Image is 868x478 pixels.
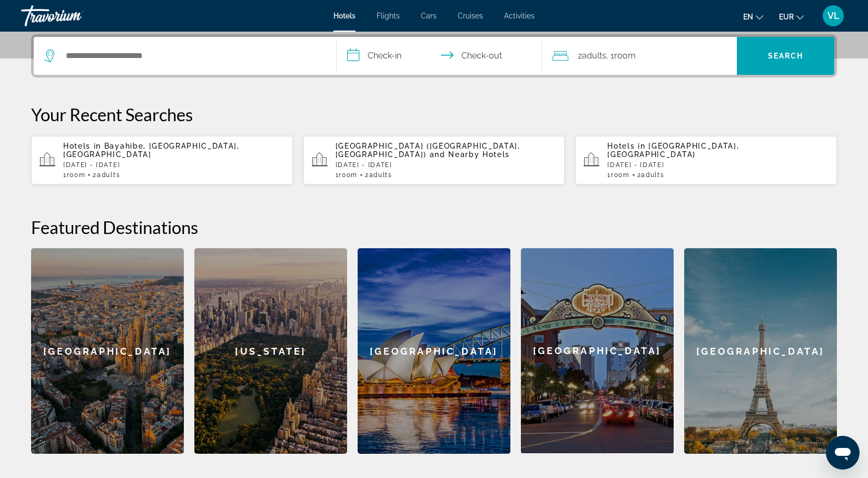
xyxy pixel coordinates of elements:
[31,217,837,238] h2: Featured Destinations
[542,37,737,75] button: Travelers: 2 adults, 0 children
[607,161,828,169] p: [DATE] - [DATE]
[743,13,753,21] span: en
[827,11,840,21] span: VL
[578,48,606,63] span: 2
[575,135,837,185] button: Hotels in [GEOGRAPHIC_DATA], [GEOGRAPHIC_DATA][DATE] - [DATE]1Room2Adults
[430,150,510,159] span: and Nearby Hotels
[34,37,834,75] div: Search widget
[779,13,794,21] span: EUR
[743,9,763,24] button: Change language
[611,171,630,179] span: Room
[641,171,664,179] span: Adults
[607,171,629,179] span: 1
[521,248,674,453] div: [GEOGRAPHIC_DATA]
[826,436,860,470] iframe: Button to launch messaging window
[31,135,293,185] button: Hotels in Bayahibe, [GEOGRAPHIC_DATA], [GEOGRAPHIC_DATA][DATE] - [DATE]1Room2Adults
[336,171,358,179] span: 1
[582,51,606,61] span: Adults
[607,142,739,159] span: [GEOGRAPHIC_DATA], [GEOGRAPHIC_DATA]
[333,12,356,20] a: Hotels
[365,171,392,179] span: 2
[421,12,437,20] a: Cars
[737,37,834,75] button: Search
[684,248,837,454] a: Paris[GEOGRAPHIC_DATA]
[65,48,320,64] input: Search hotel destination
[637,171,665,179] span: 2
[607,142,645,150] span: Hotels in
[97,171,120,179] span: Adults
[336,161,557,169] p: [DATE] - [DATE]
[458,12,483,20] a: Cruises
[369,171,392,179] span: Adults
[31,248,184,454] div: [GEOGRAPHIC_DATA]
[336,142,520,159] span: [GEOGRAPHIC_DATA] ([GEOGRAPHIC_DATA], [GEOGRAPHIC_DATA])
[377,12,400,20] a: Flights
[63,142,240,159] span: Bayahibe, [GEOGRAPHIC_DATA], [GEOGRAPHIC_DATA]
[31,104,837,125] p: Your Recent Searches
[521,248,674,454] a: San Diego[GEOGRAPHIC_DATA]
[21,2,126,30] a: Travorium
[684,248,837,454] div: [GEOGRAPHIC_DATA]
[63,142,101,150] span: Hotels in
[194,248,347,454] div: [US_STATE]
[93,171,120,179] span: 2
[337,37,542,75] button: Select check in and out date
[606,48,636,63] span: , 1
[194,248,347,454] a: New York[US_STATE]
[504,12,535,20] a: Activities
[339,171,358,179] span: Room
[31,248,184,454] a: Barcelona[GEOGRAPHIC_DATA]
[768,52,804,60] span: Search
[614,51,636,61] span: Room
[358,248,510,454] a: Sydney[GEOGRAPHIC_DATA]
[303,135,565,185] button: [GEOGRAPHIC_DATA] ([GEOGRAPHIC_DATA], [GEOGRAPHIC_DATA]) and Nearby Hotels[DATE] - [DATE]1Room2Ad...
[63,171,85,179] span: 1
[67,171,86,179] span: Room
[779,9,804,24] button: Change currency
[358,248,510,454] div: [GEOGRAPHIC_DATA]
[820,5,847,27] button: User Menu
[63,161,284,169] p: [DATE] - [DATE]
